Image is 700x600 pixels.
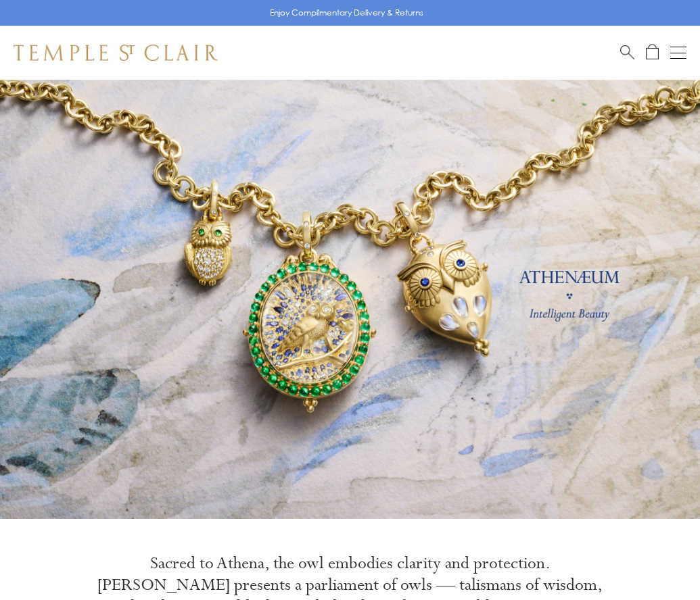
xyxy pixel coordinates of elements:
button: Open navigation [670,45,686,61]
a: Open Shopping Bag [646,44,659,61]
p: Enjoy Complimentary Delivery & Returns [270,6,423,20]
a: Search [620,44,634,61]
img: Temple St. Clair [14,45,218,61]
